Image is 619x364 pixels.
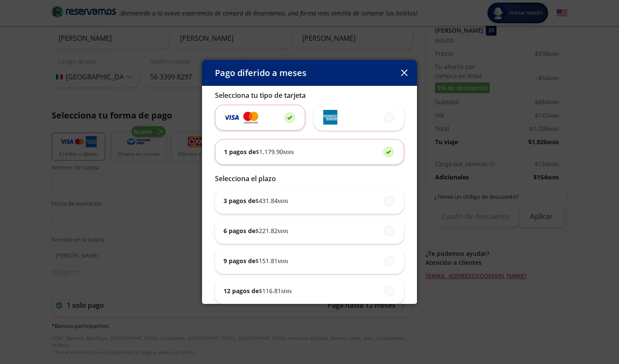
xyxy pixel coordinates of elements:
small: MXN [278,228,288,234]
p: 12 pagos de [224,286,291,295]
p: Selecciona el plazo [215,173,404,184]
span: $ 151.81 [255,256,288,265]
p: 6 pagos de [224,226,288,235]
small: MXN [283,149,294,155]
p: 3 pagos de [224,196,288,205]
p: 9 pagos de [224,256,288,265]
small: MXN [278,198,288,204]
span: $ 221.82 [255,226,288,235]
small: MXN [278,258,288,264]
iframe: Messagebird Livechat Widget [569,314,610,355]
span: $ 1,179.90 [256,147,294,156]
small: MXN [281,288,291,294]
p: Pago diferido a meses [215,67,306,79]
span: $ 116.81 [259,286,291,295]
p: Selecciona tu tipo de tarjeta [215,90,404,100]
img: svg+xml;base64,PD94bWwgdmVyc2lvbj0iMS4wIiBlbmNvZGluZz0iVVRGLTgiIHN0YW5kYWxvbmU9Im5vIj8+Cjxzdmcgd2... [224,112,239,122]
img: svg+xml;base64,PD94bWwgdmVyc2lvbj0iMS4wIiBlbmNvZGluZz0iVVRGLTgiIHN0YW5kYWxvbmU9Im5vIj8+Cjxzdmcgd2... [243,111,258,124]
img: svg+xml;base64,PD94bWwgdmVyc2lvbj0iMS4wIiBlbmNvZGluZz0iVVRGLTgiIHN0YW5kYWxvbmU9Im5vIj8+Cjxzdmcgd2... [322,110,337,125]
p: 1 pagos de [224,147,294,156]
span: $ 431.84 [255,196,288,205]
